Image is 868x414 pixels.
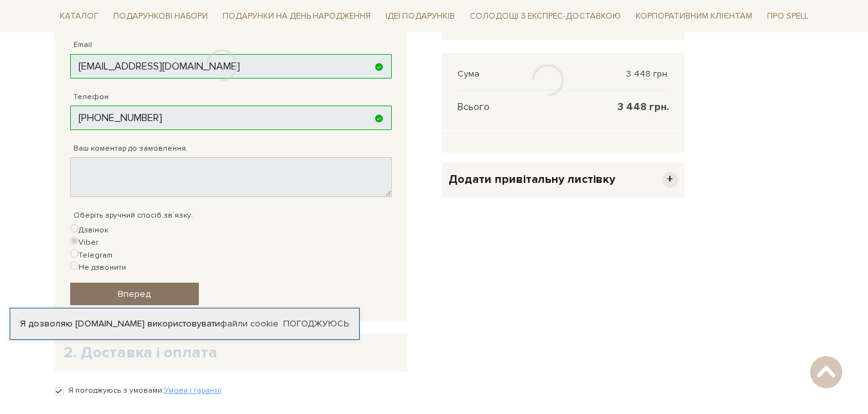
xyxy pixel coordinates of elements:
span: Додати привітальну листівку [448,172,615,187]
a: Погоджуюсь [283,318,349,330]
span: Вперед [118,288,151,299]
input: Не дзвонити [70,261,78,270]
label: Не дзвонити [70,261,126,274]
a: файли cookie [220,318,279,329]
div: Я дозволяю [DOMAIN_NAME] використовувати [10,318,359,330]
a: Корпоративним клієнтам [631,5,757,27]
span: Ідеї подарунків [380,6,460,26]
span: + [662,172,678,188]
a: Умови і гарантії [164,386,221,395]
span: Про Spell [762,6,813,26]
h2: 2. Доставка і оплата [64,343,398,362]
label: Я погоджуюсь з умовами: [68,385,221,397]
